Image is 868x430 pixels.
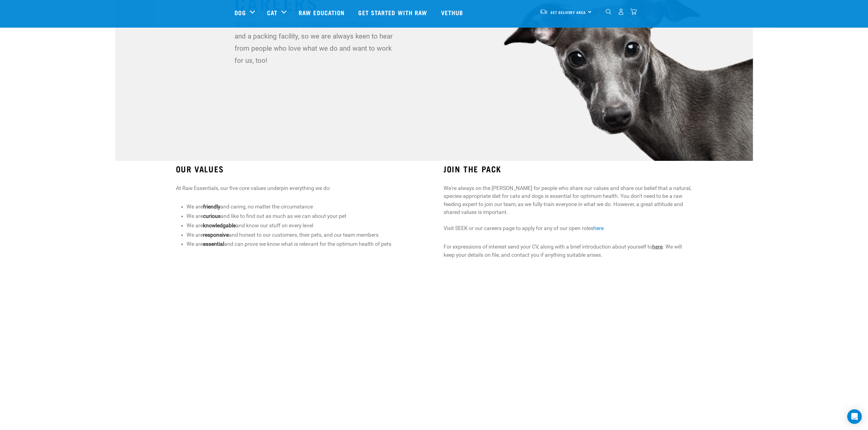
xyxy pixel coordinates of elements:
a: Cat [267,8,277,17]
span: Set Delivery Area [551,11,586,13]
strong: knowledgable [203,222,236,229]
h3: JOIN THE PACK [444,164,692,174]
a: Dog [235,8,246,17]
strong: essential [203,241,224,247]
a: Vethub [435,0,471,25]
p: We have 17 stores, a warehouse, a broth kitchen and a packing facility, so we are always keen to ... [235,18,394,66]
h3: OUR VALUES [176,164,424,174]
p: For expressions of interest send your CV, along with a brief introduction about yourself to . We ... [444,243,692,259]
img: user.png [618,8,624,15]
p: At Raw Essentials, our five core values underpin everything we do: [176,184,424,192]
li: We are and can prove we know what is relevant for the optimum health of pets [187,240,424,248]
p: We're always on the [PERSON_NAME] for people who share our values and share our belief that a nat... [444,184,692,232]
a: Raw Education [293,0,352,25]
a: here [652,244,663,250]
a: here [593,225,604,231]
img: van-moving.png [540,9,548,14]
a: Get started with Raw [352,0,435,25]
strong: responsive [203,232,229,238]
li: We are and caring, no matter the circumstance [187,203,424,211]
li: We are and like to find out as much as we can about your pet [187,212,424,220]
div: Open Intercom Messenger [847,409,862,424]
img: home-icon-1@2x.png [606,9,612,15]
li: We are and honest to our customers, their pets, and our team members [187,231,424,239]
strong: friendly [203,204,220,210]
strong: curious [203,213,221,219]
img: home-icon@2x.png [630,8,637,15]
li: We are and know our stuff on every level [187,222,424,229]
